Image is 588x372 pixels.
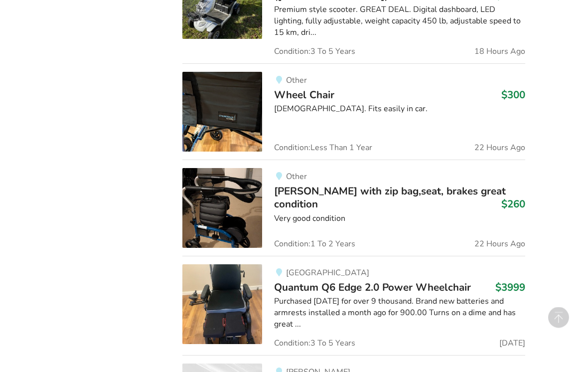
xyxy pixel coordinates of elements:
span: Wheel Chair [274,88,334,102]
h3: $3999 [495,281,525,294]
span: [PERSON_NAME] with zip bag,seat, brakes great condition [274,185,506,211]
h3: $260 [501,198,525,211]
span: Condition: Less Than 1 Year [274,144,372,152]
span: [DATE] [499,340,525,348]
img: mobility-wheel chair [182,72,262,152]
img: mobility-quantum q6 edge 2.0 power wheelchair [182,265,262,345]
span: Quantum Q6 Edge 2.0 Power Wheelchair [274,281,471,295]
h3: $300 [501,89,525,102]
span: Other [286,172,307,183]
span: Other [286,75,307,86]
span: Condition: 3 To 5 Years [274,340,355,348]
span: 22 Hours Ago [474,144,525,152]
a: mobility-wheel chair OtherWheel Chair$300[DEMOGRAPHIC_DATA]. Fits easily in car.Condition:Less Th... [182,64,525,160]
span: [GEOGRAPHIC_DATA] [286,268,369,279]
a: mobility-walker with zip bag,seat, brakes great conditionOther[PERSON_NAME] with zip bag,seat, br... [182,160,525,256]
img: mobility-walker with zip bag,seat, brakes great condition [182,169,262,248]
span: 18 Hours Ago [474,48,525,56]
a: mobility-quantum q6 edge 2.0 power wheelchair[GEOGRAPHIC_DATA]Quantum Q6 Edge 2.0 Power Wheelchai... [182,256,525,356]
span: Condition: 3 To 5 Years [274,48,355,56]
div: Premium style scooter. GREAT DEAL. Digital dashboard, LED lighting, fully adjustable, weight capa... [274,4,525,39]
div: [DEMOGRAPHIC_DATA]. Fits easily in car. [274,104,525,115]
div: Very good condition [274,213,525,225]
div: Purchased [DATE] for over 9 thousand. Brand new batteries and armrests installed a month ago for ... [274,296,525,331]
span: 22 Hours Ago [474,240,525,248]
span: Condition: 1 To 2 Years [274,240,355,248]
